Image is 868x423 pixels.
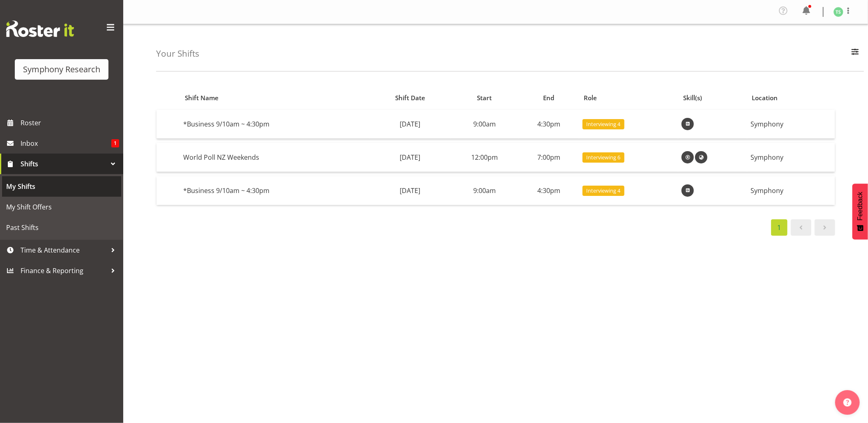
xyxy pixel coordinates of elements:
[518,143,579,172] td: 7:00pm
[21,158,107,170] span: Shifts
[843,398,852,407] img: help-xxl-2.png
[370,110,451,139] td: [DATE]
[370,143,451,172] td: [DATE]
[375,93,446,103] div: Shift Date
[21,244,107,256] span: Time & Attendance
[180,143,370,172] td: World Poll NZ Weekends
[451,143,519,172] td: 12:00pm
[586,154,620,161] span: Interviewing 6
[2,217,121,238] a: Past Shifts
[180,110,370,139] td: *Business 9/10am ~ 4:30pm
[518,110,579,139] td: 4:30pm
[6,201,117,213] span: My Shift Offers
[523,93,575,103] div: End
[833,7,843,17] img: tanya-stebbing1954.jpg
[21,264,107,277] span: Finance & Reporting
[586,187,620,195] span: Interviewing 4
[455,93,514,103] div: Start
[747,143,835,172] td: Symphony
[683,93,743,103] div: Skill(s)
[747,110,835,139] td: Symphony
[451,176,519,205] td: 9:00am
[451,110,519,139] td: 9:00am
[586,120,620,128] span: Interviewing 4
[185,93,366,103] div: Shift Name
[518,176,579,205] td: 4:30pm
[6,180,117,193] span: My Shifts
[21,117,119,129] span: Roster
[111,139,119,147] span: 1
[584,93,674,103] div: Role
[23,63,100,76] div: Symphony Research
[21,137,111,149] span: Inbox
[847,45,864,63] button: Filter Employees
[6,21,74,37] img: Rosterit website logo
[6,221,117,234] span: Past Shifts
[747,176,835,205] td: Symphony
[752,93,830,103] div: Location
[370,176,451,205] td: [DATE]
[852,184,868,239] button: Feedback - Show survey
[180,176,370,205] td: *Business 9/10am ~ 4:30pm
[856,192,864,221] span: Feedback
[2,197,121,217] a: My Shift Offers
[156,49,199,58] h4: Your Shifts
[2,176,121,197] a: My Shifts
